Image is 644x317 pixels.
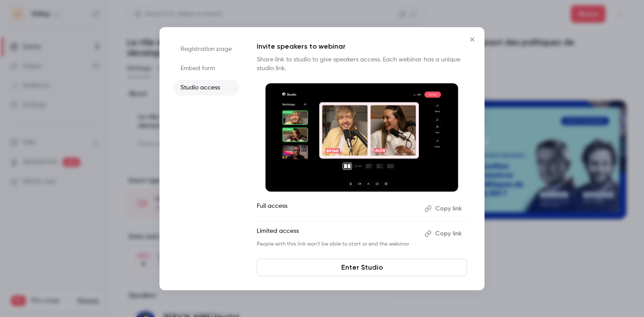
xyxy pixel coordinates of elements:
[173,41,239,57] li: Registration page
[257,202,418,216] p: Full access
[257,241,418,248] p: People with this link won't be able to start or end the webinar
[173,61,239,76] li: Embed form
[421,227,467,241] button: Copy link
[173,80,239,96] li: Studio access
[464,31,481,48] button: Close
[257,227,418,241] p: Limited access
[257,259,467,276] a: Enter Studio
[257,55,467,73] p: Share link to studio to give speakers access. Each webinar has a unique studio link.
[265,83,458,192] img: Invite speakers to webinar
[257,41,467,52] p: Invite speakers to webinar
[421,202,467,216] button: Copy link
